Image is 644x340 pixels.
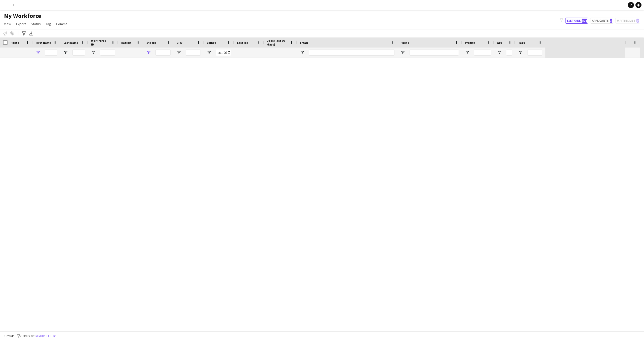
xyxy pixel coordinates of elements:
[590,18,613,24] button: Applicants3
[237,41,248,45] span: Last job
[4,12,41,20] span: My Workforce
[146,50,151,55] button: Open Filter Menu
[36,41,51,45] span: First Name
[410,50,459,56] input: Phone Filter Input
[610,19,612,23] span: 3
[91,39,109,46] span: Workforce ID
[465,41,475,45] span: Profile
[216,50,231,56] input: Joined Filter Input
[21,30,27,36] app-action-btn: Advanced filters
[56,22,67,26] span: Comms
[177,41,182,45] span: City
[565,18,588,24] button: Everyone894
[582,19,587,23] span: 894
[518,50,523,55] button: Open Filter Menu
[100,50,115,56] input: Workforce ID Filter Input
[36,50,40,55] button: Open Filter Menu
[20,334,34,338] span: 2 filters set
[309,50,394,56] input: Email Filter Input
[465,50,469,55] button: Open Filter Menu
[207,50,211,55] button: Open Filter Menu
[300,41,308,45] span: Email
[474,50,491,56] input: Profile Filter Input
[186,50,201,56] input: City Filter Input
[29,21,43,27] a: Status
[146,41,156,45] span: Status
[121,41,131,45] span: Rating
[63,41,78,45] span: Last Name
[527,50,542,56] input: Tags Filter Input
[31,22,41,26] span: Status
[63,50,68,55] button: Open Filter Menu
[300,50,304,55] button: Open Filter Menu
[2,21,13,27] a: View
[400,50,405,55] button: Open Filter Menu
[497,50,502,55] button: Open Filter Menu
[16,22,26,26] span: Export
[28,30,34,36] app-action-btn: Export XLSX
[267,39,288,46] span: Jobs (last 90 days)
[177,50,181,55] button: Open Filter Menu
[34,333,57,339] button: Remove filters
[14,21,28,27] a: Export
[518,41,525,45] span: Tags
[400,41,409,45] span: Phone
[72,50,85,56] input: Last Name Filter Input
[506,50,512,56] input: Age Filter Input
[46,22,51,26] span: Tag
[4,22,11,26] span: View
[44,21,53,27] a: Tag
[91,50,96,55] button: Open Filter Menu
[497,41,502,45] span: Age
[11,41,19,45] span: Photo
[45,50,57,56] input: First Name Filter Input
[54,21,69,27] a: Comms
[207,41,217,45] span: Joined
